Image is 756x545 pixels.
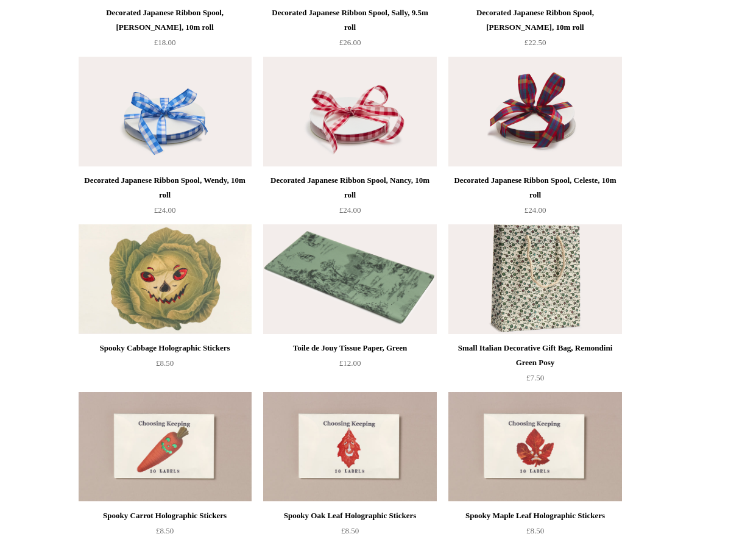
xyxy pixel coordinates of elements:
[79,224,252,334] img: Spooky Cabbage Holographic Stickers
[451,508,618,523] div: Spooky Maple Leaf Holographic Stickers
[266,173,433,202] div: Decorated Japanese Ribbon Spool, Nancy, 10m roll
[266,341,433,355] div: Toile de Jouy Tissue Paper, Green
[448,341,621,391] a: Small Italian Decorative Gift Bag, Remondini Green Posy £7.50
[156,526,174,535] span: £8.50
[448,224,621,334] a: Small Italian Decorative Gift Bag, Remondini Green Posy Small Italian Decorative Gift Bag, Remond...
[79,392,252,502] a: Spooky Carrot Holographic Stickers Spooky Carrot Holographic Stickers
[156,358,174,368] span: £8.50
[341,526,359,535] span: £8.50
[263,57,436,166] img: Decorated Japanese Ribbon Spool, Nancy, 10m roll
[263,392,436,502] img: Spooky Oak Leaf Holographic Stickers
[339,205,361,215] span: £24.00
[448,173,621,223] a: Decorated Japanese Ribbon Spool, Celeste, 10m roll £24.00
[79,57,252,166] img: Decorated Japanese Ribbon Spool, Wendy, 10m roll
[263,392,436,502] a: Spooky Oak Leaf Holographic Stickers Spooky Oak Leaf Holographic Stickers
[525,205,546,215] span: £24.00
[263,224,436,334] img: Toile de Jouy Tissue Paper, Green
[82,341,249,355] div: Spooky Cabbage Holographic Stickers
[526,526,544,535] span: £8.50
[263,57,436,166] a: Decorated Japanese Ribbon Spool, Nancy, 10m roll Decorated Japanese Ribbon Spool, Nancy, 10m roll
[266,5,433,35] div: Decorated Japanese Ribbon Spool, Sally, 9.5m roll
[448,392,621,502] img: Spooky Maple Leaf Holographic Stickers
[448,392,621,502] a: Spooky Maple Leaf Holographic Stickers Spooky Maple Leaf Holographic Stickers
[263,5,436,55] a: Decorated Japanese Ribbon Spool, Sally, 9.5m roll £26.00
[266,508,433,523] div: Spooky Oak Leaf Holographic Stickers
[339,38,361,47] span: £26.00
[263,341,436,391] a: Toile de Jouy Tissue Paper, Green £12.00
[82,5,249,35] div: Decorated Japanese Ribbon Spool, [PERSON_NAME], 10m roll
[79,392,252,502] img: Spooky Carrot Holographic Stickers
[448,57,621,166] a: Decorated Japanese Ribbon Spool, Celeste, 10m roll Decorated Japanese Ribbon Spool, Celeste, 10m ...
[526,373,544,382] span: £7.50
[448,57,621,166] img: Decorated Japanese Ribbon Spool, Celeste, 10m roll
[79,224,252,334] a: Spooky Cabbage Holographic Stickers Spooky Cabbage Holographic Stickers
[154,38,176,47] span: £18.00
[82,508,249,523] div: Spooky Carrot Holographic Stickers
[263,173,436,223] a: Decorated Japanese Ribbon Spool, Nancy, 10m roll £24.00
[339,358,361,368] span: £12.00
[79,173,252,223] a: Decorated Japanese Ribbon Spool, Wendy, 10m roll £24.00
[451,5,618,35] div: Decorated Japanese Ribbon Spool, [PERSON_NAME], 10m roll
[154,205,176,215] span: £24.00
[448,5,621,55] a: Decorated Japanese Ribbon Spool, [PERSON_NAME], 10m roll £22.50
[82,173,249,202] div: Decorated Japanese Ribbon Spool, Wendy, 10m roll
[263,224,436,334] a: Toile de Jouy Tissue Paper, Green Toile de Jouy Tissue Paper, Green
[79,341,252,391] a: Spooky Cabbage Holographic Stickers £8.50
[448,224,621,334] img: Small Italian Decorative Gift Bag, Remondini Green Posy
[451,341,618,370] div: Small Italian Decorative Gift Bag, Remondini Green Posy
[79,57,252,166] a: Decorated Japanese Ribbon Spool, Wendy, 10m roll Decorated Japanese Ribbon Spool, Wendy, 10m roll
[451,173,618,202] div: Decorated Japanese Ribbon Spool, Celeste, 10m roll
[525,38,546,47] span: £22.50
[79,5,252,55] a: Decorated Japanese Ribbon Spool, [PERSON_NAME], 10m roll £18.00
